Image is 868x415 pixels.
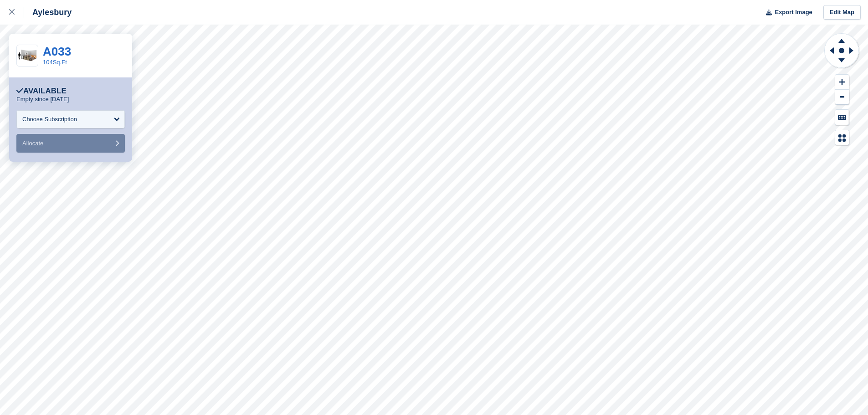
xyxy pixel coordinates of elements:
[835,90,849,105] button: Zoom Out
[22,140,43,147] span: Allocate
[22,115,77,124] div: Choose Subscription
[760,5,812,20] button: Export Image
[835,130,849,145] button: Map Legend
[43,45,71,58] a: A033
[775,8,812,17] span: Export Image
[17,48,38,64] img: 100-sqft-unit.jpg
[835,110,849,125] button: Keyboard Shortcuts
[16,96,69,103] p: Empty since [DATE]
[24,7,72,18] div: Aylesbury
[16,87,67,96] div: Available
[43,59,67,66] a: 104Sq.Ft
[835,75,849,90] button: Zoom In
[823,5,861,20] a: Edit Map
[16,134,125,153] button: Allocate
